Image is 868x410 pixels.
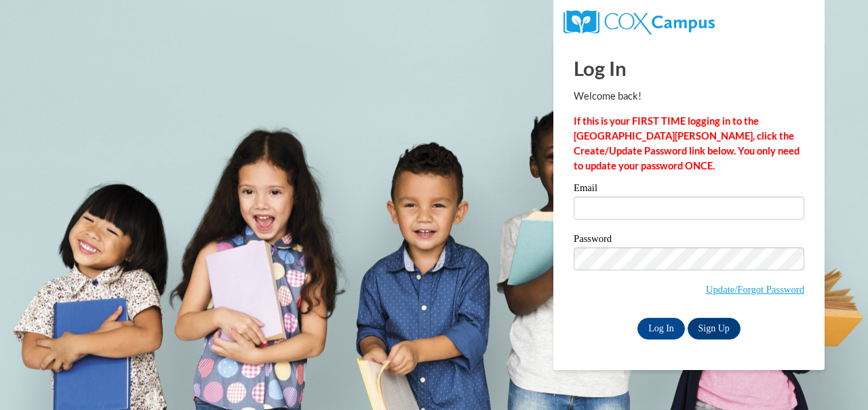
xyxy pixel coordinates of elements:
strong: If this is your FIRST TIME logging in to the [GEOGRAPHIC_DATA][PERSON_NAME], click the Create/Upd... [574,115,800,171]
p: Welcome back! [574,89,804,104]
h1: Log In [574,54,804,82]
a: Update/Forgot Password [706,284,804,295]
img: COX Campus [564,10,715,35]
label: Password [574,234,804,247]
a: COX Campus [564,16,715,27]
input: Log In [637,318,685,340]
label: Email [574,183,804,197]
a: Sign Up [688,318,741,340]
